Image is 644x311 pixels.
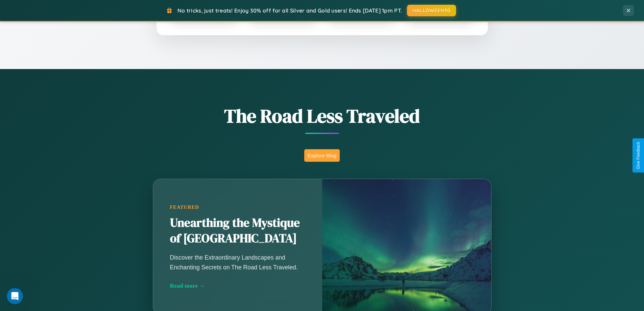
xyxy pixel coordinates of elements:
span: No tricks, just treats! Enjoy 30% off for all Silver and Gold users! Ends [DATE] 1pm PT. [177,7,402,14]
iframe: Intercom live chat [7,288,23,304]
h1: The Road Less Traveled [119,103,525,129]
div: Read more → [170,282,305,289]
button: HALLOWEEN30 [407,5,456,16]
p: Discover the Extraordinary Landscapes and Enchanting Secrets on The Road Less Traveled. [170,253,305,272]
h2: Unearthing the Mystique of [GEOGRAPHIC_DATA] [170,215,305,246]
button: Explore Blog [304,149,340,162]
div: Give Feedback [636,142,641,169]
div: Featured [170,204,305,210]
